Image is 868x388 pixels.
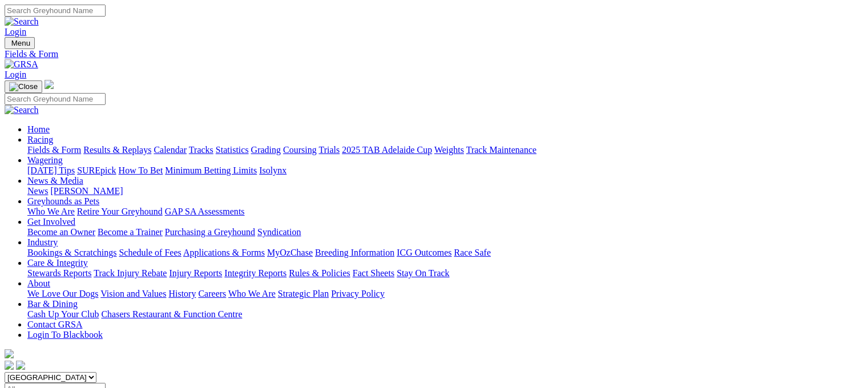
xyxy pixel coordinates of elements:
[27,278,50,288] a: About
[5,105,39,115] img: Search
[278,289,329,298] a: Strategic Plan
[27,165,863,176] div: Wagering
[168,289,196,298] a: History
[318,145,340,155] a: Trials
[466,145,536,155] a: Track Maintenance
[5,59,38,70] img: GRSA
[77,207,163,216] a: Retire Your Greyhound
[119,165,163,175] a: How To Bet
[165,165,257,175] a: Minimum Betting Limits
[119,248,181,257] a: Schedule of Fees
[165,227,255,237] a: Purchasing a Greyhound
[5,361,14,370] img: facebook.svg
[27,207,75,216] a: Who We Are
[283,145,317,155] a: Coursing
[454,248,490,257] a: Race Safe
[5,70,26,79] a: Login
[154,145,187,155] a: Calendar
[27,217,75,227] a: Get Involved
[27,248,116,257] a: Bookings & Scratchings
[5,27,26,37] a: Login
[224,268,286,278] a: Integrity Reports
[5,49,863,59] a: Fields & Form
[45,80,54,89] img: logo-grsa-white.png
[27,320,82,329] a: Contact GRSA
[216,145,249,155] a: Statistics
[27,237,58,247] a: Industry
[50,186,123,196] a: [PERSON_NAME]
[5,80,42,93] button: Toggle navigation
[27,145,81,155] a: Fields & Form
[101,309,242,319] a: Chasers Restaurant & Function Centre
[27,268,863,278] div: Care & Integrity
[27,330,103,339] a: Login To Blackbook
[27,155,63,165] a: Wagering
[27,165,75,175] a: [DATE] Tips
[94,268,167,278] a: Track Injury Rebate
[27,227,863,237] div: Get Involved
[27,309,863,320] div: Bar & Dining
[27,309,99,319] a: Cash Up Your Club
[27,268,91,278] a: Stewards Reports
[267,248,313,257] a: MyOzChase
[5,37,35,49] button: Toggle navigation
[183,248,265,257] a: Applications & Forms
[98,227,163,237] a: Become a Trainer
[189,145,213,155] a: Tracks
[5,5,106,17] input: Search
[165,207,245,216] a: GAP SA Assessments
[27,258,88,268] a: Care & Integrity
[83,145,151,155] a: Results & Replays
[27,124,50,134] a: Home
[11,39,30,47] span: Menu
[315,248,394,257] a: Breeding Information
[16,361,25,370] img: twitter.svg
[5,17,39,27] img: Search
[251,145,281,155] a: Grading
[434,145,464,155] a: Weights
[27,299,78,309] a: Bar & Dining
[5,349,14,358] img: logo-grsa-white.png
[27,227,95,237] a: Become an Owner
[257,227,301,237] a: Syndication
[342,145,432,155] a: 2025 TAB Adelaide Cup
[77,165,116,175] a: SUREpick
[27,186,48,196] a: News
[9,82,38,91] img: Close
[27,207,863,217] div: Greyhounds as Pets
[27,145,863,155] div: Racing
[27,289,863,299] div: About
[27,248,863,258] div: Industry
[228,289,276,298] a: Who We Are
[169,268,222,278] a: Injury Reports
[27,289,98,298] a: We Love Our Dogs
[397,268,449,278] a: Stay On Track
[331,289,385,298] a: Privacy Policy
[27,186,863,196] div: News & Media
[353,268,394,278] a: Fact Sheets
[27,176,83,185] a: News & Media
[27,196,99,206] a: Greyhounds as Pets
[5,93,106,105] input: Search
[198,289,226,298] a: Careers
[289,268,350,278] a: Rules & Policies
[259,165,286,175] a: Isolynx
[27,135,53,144] a: Racing
[397,248,451,257] a: ICG Outcomes
[100,289,166,298] a: Vision and Values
